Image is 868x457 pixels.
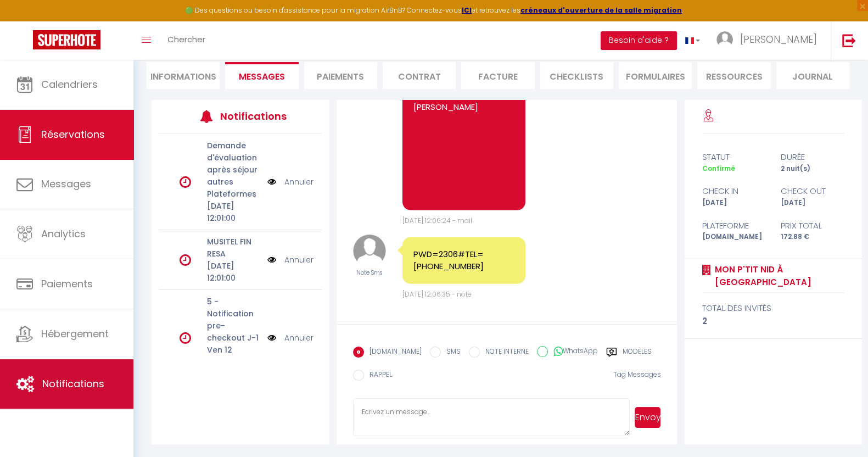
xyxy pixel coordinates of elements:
span: [DATE] 12:06:24 - mail [402,216,472,225]
span: Note Sms [356,269,382,277]
button: Ouvrir le widget de chat LiveChat [9,4,42,37]
div: statut [695,151,774,164]
span: Calendriers [41,77,98,91]
h3: Notifications [220,104,288,129]
button: Envoyer [635,407,661,428]
div: 2 nuit(s) [773,164,852,174]
p: MUSITEL FIN RESA [207,236,261,260]
span: [PERSON_NAME] [740,32,817,46]
img: Super Booking [33,30,100,49]
img: logout [842,34,856,47]
span: Notifications [42,377,104,391]
label: Modèles [623,347,652,360]
li: Journal [776,62,849,89]
img: NO IMAGE [267,254,276,266]
div: total des invités [702,302,844,315]
div: check out [773,185,852,198]
p: [DATE] 12:01:00 [207,200,261,224]
a: ICI [462,5,472,15]
li: FORMULAIRES [619,62,692,89]
li: Ressources [697,62,770,89]
span: Paiements [41,277,93,291]
li: Informations [147,62,220,89]
span: [DATE] 12:06:35 - note [402,289,472,299]
li: Paiements [304,62,377,89]
a: Chercher [159,21,214,60]
pre: PWD=2306#TEL=[PHONE_NUMBER] [413,248,514,273]
div: durée [773,151,852,164]
label: [DOMAIN_NAME] [364,347,422,359]
div: [DOMAIN_NAME] [695,232,774,242]
img: NO IMAGE [267,332,276,344]
p: Demande d'évaluation après séjour autres Plateformes [207,140,261,200]
button: Besoin d'aide ? [601,31,677,50]
p: 5 - Notification pre-checkout J-1 [207,296,261,344]
span: Tag Messages [613,370,660,379]
div: 172.88 € [773,232,852,242]
a: Mon p'tit Nid à [GEOGRAPHIC_DATA] [711,263,844,289]
span: Messages [239,70,285,83]
div: 2 [702,315,844,328]
a: Annuler [284,254,313,266]
span: Réservations [41,127,105,141]
a: créneaux d'ouverture de la salle migration [520,5,682,15]
a: Annuler [284,176,313,188]
li: Contrat [383,62,456,89]
span: Confirmé [702,164,735,173]
div: Prix total [773,219,852,232]
img: NO IMAGE [267,176,276,188]
label: NOTE INTERNE [480,347,529,359]
a: Annuler [284,332,313,344]
div: [DATE] [695,198,774,208]
a: ... [PERSON_NAME] [708,21,831,60]
span: Messages [41,177,91,191]
li: CHECKLISTS [540,62,613,89]
div: [DATE] [773,198,852,208]
label: RAPPEL [364,370,392,382]
p: [DATE] 12:01:00 [207,260,261,284]
div: Plateforme [695,219,774,232]
p: [PERSON_NAME] [413,101,514,114]
span: Chercher [167,34,205,45]
span: Analytics [41,227,86,241]
label: SMS [441,347,461,359]
li: Facture [461,62,534,89]
p: Ven 12 Septembre 2025 16:00:00 [207,344,261,380]
img: ... [716,31,733,48]
div: check in [695,185,774,198]
label: WhatsApp [548,346,598,358]
img: avatar.png [353,235,386,267]
span: Hébergement [41,327,109,341]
